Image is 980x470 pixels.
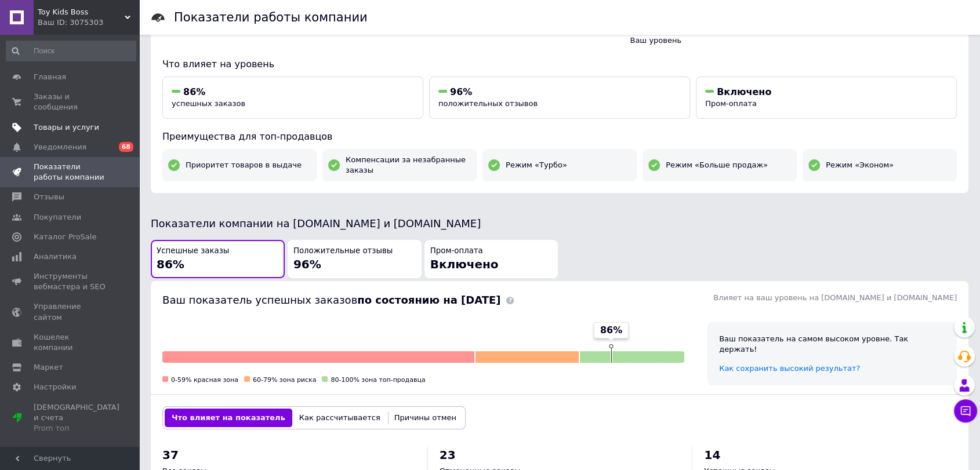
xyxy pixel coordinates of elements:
span: 86% [183,86,205,97]
span: Ваш уровень [630,35,681,46]
span: 0-59% красная зона [171,376,238,384]
span: Что влияет на уровень [162,59,274,70]
span: Управление сайтом [34,301,107,322]
button: 96%положительных отзывов [429,76,690,119]
span: 14 [704,448,720,462]
div: Prom топ [34,423,119,433]
span: Приоритет товаров в выдаче [186,160,302,170]
span: Покупатели [34,212,81,223]
span: Заказы и сообщения [34,92,107,112]
span: 96% [450,86,472,97]
span: Уведомления [34,142,86,152]
span: Положительные отзывы [293,246,393,257]
span: 37 [162,448,179,462]
span: Включено [717,86,771,97]
span: Преимущества для топ-продавцов [162,131,332,142]
span: 68 [119,142,133,152]
button: ВключеноПром-оплата [696,76,957,119]
button: Причины отмен [387,409,463,427]
span: Отзывы [34,192,64,202]
span: успешных заказов [172,99,245,108]
b: по состоянию на [DATE] [357,294,500,306]
h1: Показатели работы компании [174,10,368,24]
span: Главная [34,72,66,82]
span: Аналитика [34,252,77,262]
span: 86% [157,257,184,271]
span: Компенсации за незабранные заказы [346,155,471,176]
span: Показатели компании на [DOMAIN_NAME] и [DOMAIN_NAME] [151,217,481,229]
span: [DEMOGRAPHIC_DATA] и счета [34,402,119,434]
button: Пром-оплатаВключено [424,240,558,279]
span: положительных отзывов [438,99,538,108]
span: Успешные заказы [157,246,229,257]
span: Настройки [34,382,76,392]
button: Чат с покупателем [954,399,977,422]
span: Влияет на ваш уровень на [DOMAIN_NAME] и [DOMAIN_NAME] [713,293,957,302]
div: Ваш показатель на самом высоком уровне. Так держать! [719,334,945,355]
span: Показатели работы компании [34,162,107,183]
span: 23 [440,448,456,462]
span: Кошелек компании [34,332,107,353]
span: 80-100% зона топ-продавца [331,376,425,384]
button: Положительные отзывы96% [288,240,422,279]
span: Пром-оплата [430,246,483,257]
span: Каталог ProSale [34,232,96,242]
span: 60-79% зона риска [253,376,316,384]
span: Пром-оплата [705,99,757,108]
span: Ваш показатель успешных заказов [162,294,500,306]
button: Что влияет на показатель [165,409,292,427]
a: Как сохранить высокий результат? [719,364,860,373]
span: Режим «Эконом» [826,160,894,170]
button: Как рассчитывается [292,409,387,427]
span: Товары и услуги [34,122,99,133]
input: Поиск [6,41,136,61]
span: Инструменты вебмастера и SEO [34,271,107,292]
button: Успешные заказы86% [151,240,285,279]
span: Режим «Турбо» [506,160,567,170]
span: Включено [430,257,499,271]
button: 86%успешных заказов [162,76,423,119]
span: 96% [293,257,321,271]
span: Режим «Больше продаж» [666,160,768,170]
div: Ваш ID: 3075303 [38,17,139,28]
span: 86% [600,324,622,337]
span: Toy Kids Boss [38,7,125,17]
span: Маркет [34,362,63,373]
